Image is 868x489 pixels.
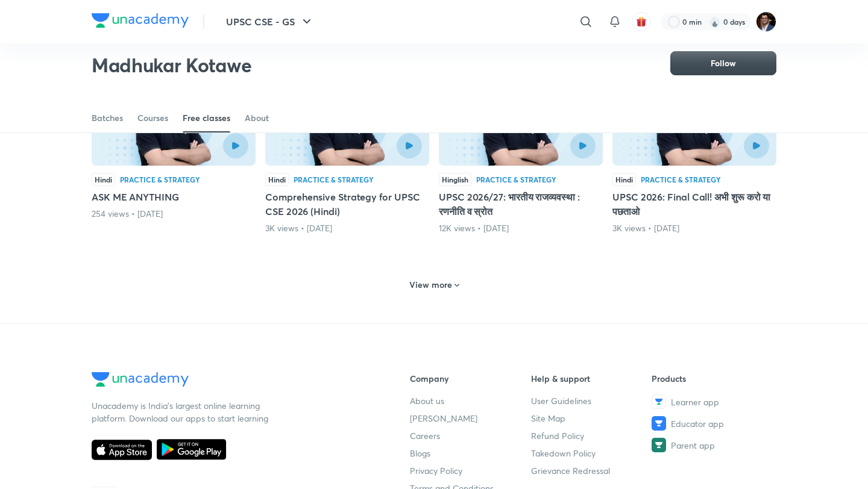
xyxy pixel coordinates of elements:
a: Educator app [652,416,773,431]
div: Hindi [92,173,115,186]
button: Follow [670,51,776,75]
div: Practice & Strategy [476,176,556,183]
div: ASK ME ANYTHING [92,72,256,234]
div: UPSC 2026: Final Call! अभी शुरू करो या पछताओ [612,72,776,234]
img: Parent app [652,438,666,452]
div: Comprehensive Strategy for UPSC CSE 2026 (Hindi) [265,72,429,234]
a: Site Map [531,412,652,425]
span: Educator app [671,417,724,430]
div: 3K views • 3 months ago [265,222,429,234]
a: Company Logo [92,13,189,31]
img: Educator app [652,416,666,431]
img: Company Logo [92,372,189,387]
span: Parent app [671,439,715,452]
h6: Products [652,372,773,385]
div: Batches [92,112,123,124]
div: Hindi [612,173,636,186]
button: avatar [632,12,651,31]
div: Practice & Strategy [120,176,200,183]
a: Parent app [652,438,773,452]
h6: Help & support [531,372,652,385]
div: Hinglish [439,173,471,186]
h6: View more [409,279,452,291]
a: About us [410,394,531,407]
a: [PERSON_NAME] [410,412,531,425]
a: Careers [410,429,531,442]
div: Practice & Strategy [641,176,721,183]
img: Learner app [652,394,666,409]
h5: UPSC 2026/27: भारतीय राजव्यवस्था : रणनीति व स्रोत [439,190,603,219]
a: Takedown Policy [531,447,652,459]
img: avatar [636,16,647,27]
div: UPSC 2026/27: भारतीय राजव्यवस्था : रणनीति व स्रोत [439,72,603,234]
button: UPSC CSE - GS [219,10,321,34]
a: Refund Policy [531,429,652,442]
a: Courses [137,104,168,132]
img: Amber Nigam [756,11,776,32]
div: 254 views • 2 months ago [92,208,256,220]
div: 3K views • 3 months ago [612,222,776,234]
a: Batches [92,104,123,132]
img: Company Logo [92,13,189,28]
img: streak [709,16,721,28]
span: Careers [410,429,440,442]
span: Follow [711,57,736,69]
h5: UPSC 2026: Final Call! अभी शुरू करो या पछताओ [612,190,776,219]
div: Practice & Strategy [294,176,374,183]
h6: Company [410,372,531,385]
span: Learner app [671,396,719,408]
h5: Comprehensive Strategy for UPSC CSE 2026 (Hindi) [265,190,429,219]
a: Free classes [183,104,230,132]
div: 12K views • 3 months ago [439,222,603,234]
a: Company Logo [92,372,371,390]
p: Unacademy is India’s largest online learning platform. Download our apps to start learning [92,399,272,425]
a: Blogs [410,447,531,459]
div: Free classes [183,112,230,124]
h2: Madhukar Kotawe [92,53,251,77]
h5: ASK ME ANYTHING [92,190,256,204]
a: Grievance Redressal [531,464,652,477]
a: User Guidelines [531,394,652,407]
div: Hindi [265,173,289,186]
a: Privacy Policy [410,464,531,477]
div: Courses [137,112,168,124]
a: About [245,104,269,132]
a: Learner app [652,394,773,409]
div: About [245,112,269,124]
